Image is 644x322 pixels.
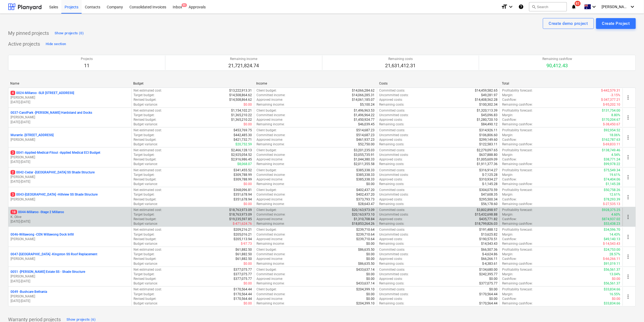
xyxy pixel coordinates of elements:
button: Create Project [596,18,636,29]
p: $2,925,054.52 [231,153,252,157]
p: Remaining income : [256,122,285,127]
p: $1,496,964.22 [354,113,375,118]
div: 0037-CarolPark -[PERSON_NAME] Hardstand and Docks[PERSON_NAME][DATE]-[DATE] [11,110,129,124]
p: Client budget : [256,108,277,113]
p: Approved costs : [379,197,403,202]
p: 21,721,824.74 [228,62,259,69]
p: $373,793.73 [356,197,375,202]
p: $92,954.52 [604,128,620,133]
p: 0041-Applied-Medical-Fitout - Applied Medical ECI Budget [11,150,100,155]
p: $1,911,377.36 [477,162,498,166]
p: [PERSON_NAME] [11,95,129,100]
p: $402,437.20 [356,192,375,197]
p: 0042-Cedar - [GEOGRAPHIC_DATA] SS Shade Structure [11,170,95,175]
div: Murarrie -[STREET_ADDRESS][PERSON_NAME] [11,133,129,142]
p: Cashflow : [502,197,517,202]
p: 8.80% [612,113,620,118]
button: Show projects (0) [53,29,85,38]
p: Remaining costs : [379,102,405,107]
p: Cashflow : [502,98,517,102]
p: $351,678.94 [233,192,252,197]
p: Remaining cashflow : [502,162,533,166]
div: Costs [379,82,498,85]
p: $309,788.99 [233,177,252,182]
span: more_vert [625,94,632,101]
p: Budget variance : [134,122,158,127]
div: Name [10,82,129,85]
p: $928,375.25 [602,208,620,212]
p: $-38,450.67 [603,122,620,127]
p: Budget variance : [134,202,158,206]
p: Committed income : [256,133,285,137]
p: $38,771.24 [604,157,620,162]
p: 0049 - Bushcare Bethania [11,290,47,294]
button: Hide section [44,40,67,48]
p: $75,549.34 [604,168,620,173]
p: Remaining cashflow : [502,102,533,107]
span: 3 [11,192,15,197]
p: $47,608.35 [481,192,498,197]
p: [PERSON_NAME] [11,197,129,202]
p: $1,365,210.22 [231,118,252,122]
p: Uncommitted costs : [379,173,409,177]
p: Revised budget : [134,98,157,102]
p: 0047-[GEOGRAPHIC_DATA] - Kingston SS Roof Replacement [11,252,97,257]
p: $106,806.60 [479,133,498,137]
p: Remaining cashflow [542,57,572,61]
p: Margin : [502,173,513,177]
p: Net estimated cost : [134,168,162,173]
p: My pinned projects [8,30,49,36]
p: Profitability forecast : [502,168,533,173]
p: Profitability forecast : [502,148,533,153]
p: Cashflow : [502,118,517,122]
div: 40024-Millaroo -SLR [STREET_ADDRESS][PERSON_NAME][DATE]-[DATE] [11,91,129,105]
p: $385,338.33 [356,177,375,182]
p: $78,293.39 [604,197,620,202]
span: 2 [11,170,15,175]
p: $46,039.45 [358,122,375,127]
p: Approved costs : [379,177,403,182]
p: Client budget : [256,128,277,133]
p: Profitability forecast : [502,128,533,133]
p: Margin : [502,192,513,197]
p: Remaining income : [256,102,285,107]
p: [PERSON_NAME] [11,294,129,299]
p: Remaining cashflow : [502,182,533,186]
p: 18.06% [610,133,620,137]
p: Active projects [8,41,40,47]
p: K. Olive [11,215,129,219]
p: Cashflow : [502,177,517,182]
p: Client budget : [256,88,277,93]
p: $14,508,864.62 [229,98,252,102]
p: $-1,145.28 [482,182,498,186]
p: $453,769.75 [233,128,252,133]
div: 20042-Cedar -[GEOGRAPHIC_DATA] SS Shade Structure[PERSON_NAME][DATE]-[DATE] [11,170,129,184]
div: Total [502,82,621,85]
p: Uncommitted costs : [379,153,409,157]
p: $14,066,285.31 [352,93,375,98]
p: Net estimated cost : [134,88,162,93]
p: Remaining income : [256,182,285,186]
p: Target budget : [134,153,155,157]
p: Remaining cashflow : [502,142,533,147]
p: Approved income : [256,137,283,142]
p: $1,450,924.77 [354,118,375,122]
p: [DATE] - [DATE] [11,279,129,284]
p: $0.00 [366,182,375,186]
p: $28,643.47 [358,202,375,206]
p: $3,802,898.97 [477,208,498,212]
div: Show projects (0) [55,30,84,36]
p: $138,749.46 [602,148,620,153]
p: Approved costs : [379,98,403,102]
div: Create demo project [549,20,588,27]
p: Target budget : [134,133,155,137]
div: 0049 -Bushcare Bethania[PERSON_NAME][DATE]-[DATE] [11,290,129,303]
p: $3,055,735.91 [354,153,375,157]
p: $2,011,355.58 [354,162,375,166]
p: Committed costs : [379,88,405,93]
p: Approved income : [256,197,283,202]
p: $-69,833.11 [603,142,620,147]
p: $52,750.00 [358,142,375,147]
p: 0043-[GEOGRAPHIC_DATA] - Hillview SS Shade Structure [11,192,98,197]
p: Net estimated cost : [134,188,162,192]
